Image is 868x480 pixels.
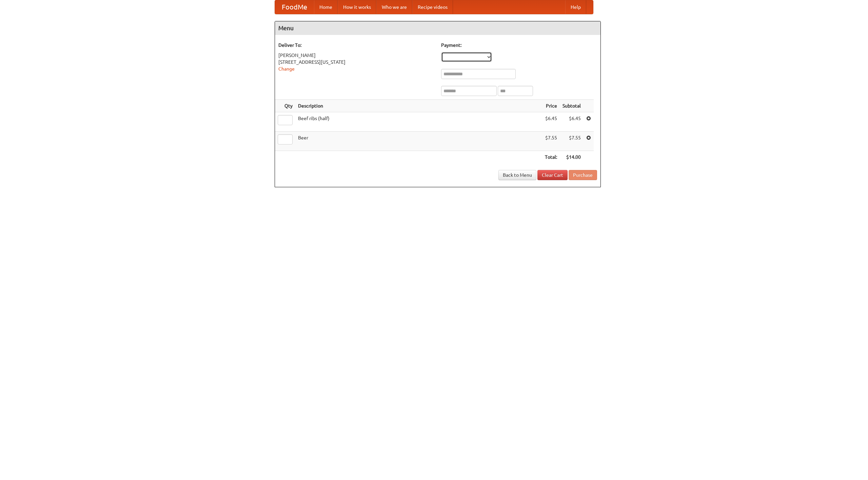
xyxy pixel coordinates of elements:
[542,100,560,112] th: Price
[376,0,412,14] a: Who we are
[560,112,584,132] td: $6.45
[295,112,542,132] td: Beef ribs (half)
[569,170,597,180] button: Purchase
[275,100,295,112] th: Qty
[338,0,376,14] a: How it works
[565,0,586,14] a: Help
[412,0,453,14] a: Recipe videos
[542,112,560,132] td: $6.45
[498,170,536,180] a: Back to Menu
[542,151,560,164] th: Total:
[278,66,295,72] a: Change
[275,21,600,35] h4: Menu
[441,42,597,49] h5: Payment:
[560,100,584,112] th: Subtotal
[278,52,434,59] div: [PERSON_NAME]
[314,0,338,14] a: Home
[560,132,584,151] td: $7.55
[278,59,434,65] div: [STREET_ADDRESS][US_STATE]
[295,132,542,151] td: Beer
[275,0,314,14] a: FoodMe
[295,100,542,112] th: Description
[542,132,560,151] td: $7.55
[560,151,584,164] th: $14.00
[537,170,568,180] a: Clear Cart
[278,42,434,49] h5: Deliver To:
